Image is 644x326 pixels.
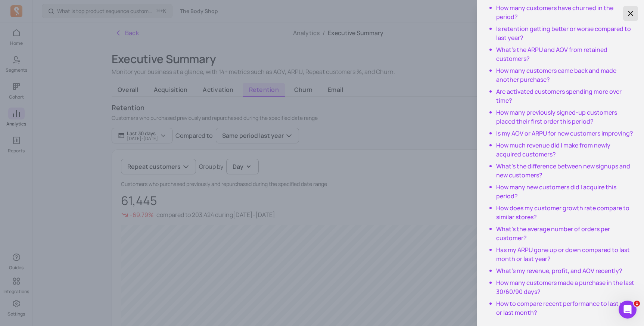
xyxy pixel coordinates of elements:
[496,141,635,159] button: How much revenue did I make from newly acquired customers?
[619,301,637,319] iframe: Intercom live chat
[496,266,622,275] button: What’s my revenue, profit, and AOV recently?
[496,245,635,263] button: Has my ARPU gone up or down compared to last month or last year?
[496,108,635,126] button: How many previously signed-up customers placed their first order this period?
[496,45,635,63] button: What’s the ARPU and AOV from retained customers?
[496,204,635,221] button: How does my customer growth rate compare to similar stores?
[496,3,635,21] button: How many customers have churned in the period?
[496,24,635,42] button: Is retention getting better or worse compared to last year?
[496,183,635,201] button: How many new customers did I acquire this period?
[496,66,635,84] button: How many customers came back and made another purchase?
[496,224,635,242] button: What’s the average number of orders per customer?
[496,129,633,138] button: Is my AOV or ARPU for new customers improving?
[496,299,635,317] button: How to compare recent performance to last year or last month?
[634,301,640,307] span: 1
[496,87,635,105] button: Are activated customers spending more over time?
[496,162,635,180] button: What’s the difference between new signups and new customers?
[496,278,635,296] button: How many customers made a purchase in the last 30/60/90 days?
